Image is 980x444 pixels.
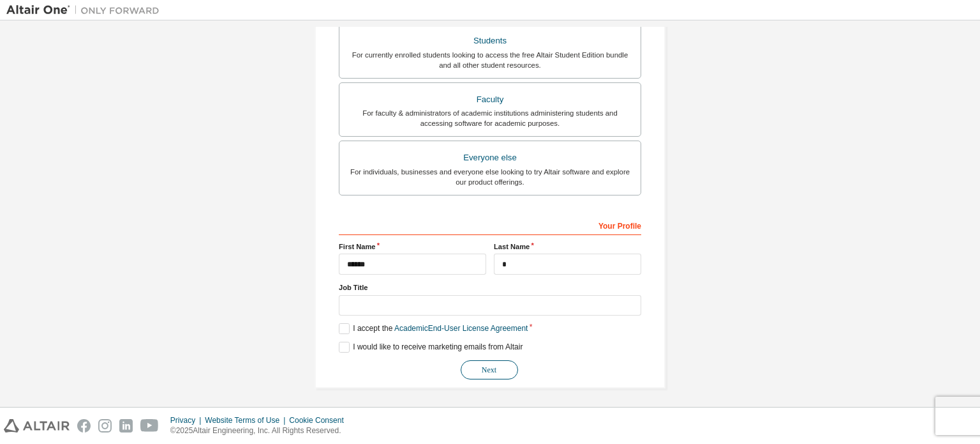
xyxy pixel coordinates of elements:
div: For currently enrolled students looking to access the free Altair Student Edition bundle and all ... [347,50,633,70]
img: instagram.svg [98,419,112,433]
label: First Name [339,241,486,252]
div: Faculty [347,91,633,109]
div: Everyone else [347,149,633,167]
label: I accept the [339,323,528,334]
div: Students [347,32,633,50]
p: © 2025 Altair Engineering, Inc. All Rights Reserved. [170,425,352,436]
div: Cookie Consent [289,415,351,425]
div: Your Profile [339,215,641,235]
div: Website Terms of Use [205,415,289,425]
label: Last Name [494,241,641,252]
a: Academic End-User License Agreement [394,324,528,333]
img: linkedin.svg [119,419,133,433]
div: For individuals, businesses and everyone else looking to try Altair software and explore our prod... [347,167,633,187]
img: youtube.svg [140,419,159,433]
img: Altair One [6,4,166,17]
div: For faculty & administrators of academic institutions administering students and accessing softwa... [347,108,633,128]
div: Privacy [170,415,205,425]
label: I would like to receive marketing emails from Altair [339,342,523,353]
img: altair_logo.svg [4,419,70,433]
img: facebook.svg [77,419,91,433]
label: Job Title [339,282,641,293]
button: Next [461,360,518,379]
